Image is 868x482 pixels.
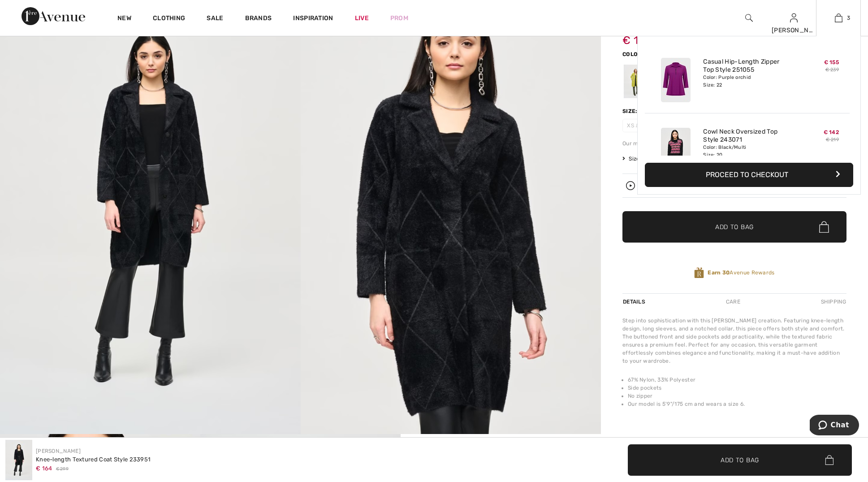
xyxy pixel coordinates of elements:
img: My Bag [835,13,842,23]
div: Care [718,294,748,310]
li: No zipper [628,392,846,400]
span: € 164 [36,465,52,472]
div: Wasabi [624,65,647,98]
span: XS [622,119,645,132]
span: Add to Bag [715,222,754,232]
span: Color: [622,51,643,57]
img: Cowl Neck Oversized Top Style 243071 [661,128,691,172]
div: Size: [622,107,639,115]
s: € 239 [825,67,839,73]
button: Add to Bag [622,211,846,243]
span: € 299 [56,466,69,473]
div: Knee-length Textured Coat Style 233951 [36,455,151,464]
img: search the website [745,13,753,23]
span: € 155 [824,59,839,65]
span: Inspiration [293,14,333,24]
img: Watch the replay [626,181,635,190]
a: Live [355,13,369,23]
a: Clothing [153,14,185,24]
a: Sale [207,14,223,24]
a: [PERSON_NAME] [36,448,81,454]
div: Details [622,294,648,310]
img: My Info [790,13,798,23]
div: Color: Black/Multi Size: 20 [703,144,791,158]
img: Bag.svg [825,455,833,465]
div: Color: Purple orchid Size: 22 [703,74,791,88]
s: € 219 [826,137,839,143]
span: 3 [847,14,850,22]
div: Our model is 5'9"/175 cm and wears a size 6. [622,139,846,148]
span: € 142 [824,129,839,135]
a: Prom [390,13,408,23]
a: New [117,14,131,24]
button: Proceed to Checkout [645,163,853,187]
img: Avenue Rewards [694,267,704,279]
a: 3 [816,13,860,23]
span: Size Guide [622,155,656,163]
span: Avenue Rewards [708,269,774,277]
img: 1ère Avenue [22,7,85,25]
img: Casual Hip-Length Zipper Top Style 251055 [661,58,691,102]
div: Shipping [819,294,846,310]
strong: Earn 30 [708,269,730,276]
div: [PERSON_NAME] [772,26,816,35]
li: Our model is 5'9"/175 cm and wears a size 6. [628,400,846,408]
a: Sign In [790,13,798,22]
span: Add to Bag [721,455,759,465]
li: Side pockets [628,384,846,392]
a: Brands [245,14,272,24]
img: ring-m.svg [636,123,640,128]
li: 67% Nylon, 33% Polyester [628,376,846,384]
img: Bag.svg [819,221,829,233]
div: Step into sophistication with this [PERSON_NAME] creation. Featuring knee-length design, long sle... [622,317,846,365]
button: Add to Bag [628,444,852,476]
iframe: Opens a widget where you can chat to one of our agents [810,415,859,437]
img: Knee-Length Textured Coat Style 233951 [5,440,32,480]
a: Casual Hip-Length Zipper Top Style 251055 [703,58,791,74]
a: Cowl Neck Oversized Top Style 243071 [703,128,791,144]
